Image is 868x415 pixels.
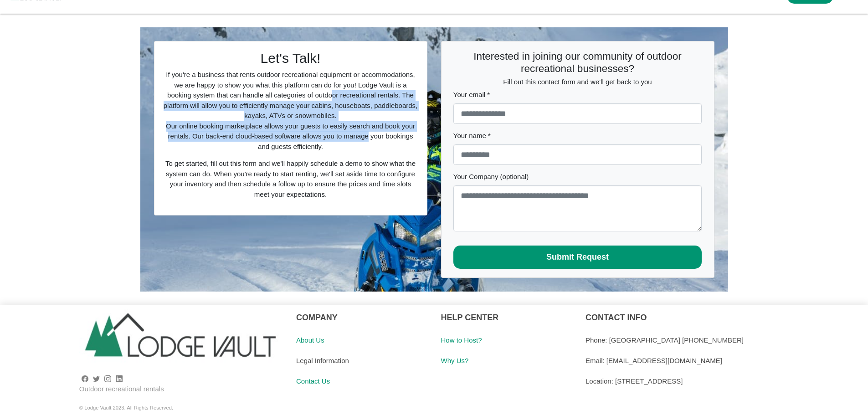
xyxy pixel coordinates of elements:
a: Why Us? [441,357,468,364]
a: About Us [296,336,324,344]
label: Your name * [453,131,702,141]
div: Location: [STREET_ADDRESS] [586,371,861,391]
h4: Interested in joining our community of outdoor recreational businesses? [453,50,702,75]
sup: © Lodge Vault 2023. All Rights Reserved. [79,405,173,410]
div: Email: [EMAIL_ADDRESS][DOMAIN_NAME] [586,350,861,371]
p: To get started, fill out this form and we'll happily schedule a demo to show what the system can ... [163,159,418,200]
svg: facebook [82,375,88,382]
a: Contact Us [296,377,330,385]
a: facebook [82,375,88,383]
label: Your email * [453,90,702,100]
svg: linkedin [116,375,123,382]
div: Outdoor recreational rentals [79,384,282,395]
p: Our online booking marketplace allows your guests to easily search and book your rentals. Our bac... [163,121,418,152]
img: logo-400X135.2418b4bb.jpg [79,305,282,374]
div: COMPANY [296,305,427,330]
h2: Let's Talk! [163,50,418,67]
a: twitter [93,375,100,383]
div: If you're a business that rents outdoor recreational equipment or accommodations, we are happy to... [154,41,427,215]
div: Phone: [GEOGRAPHIC_DATA] [PHONE_NUMBER] [586,330,861,350]
a: instagram [104,375,111,383]
a: How to Host? [441,336,482,344]
label: Your Company (optional) [453,172,702,182]
svg: instagram [104,375,111,382]
svg: twitter [93,375,100,382]
div: CONTACT INFO [586,305,861,330]
a: linkedin [116,375,123,383]
b: Submit Request [546,252,609,261]
h6: Fill out this contact form and we'll get back to you [453,78,702,86]
button: Submit Request [453,246,702,269]
div: Legal Information [296,350,427,371]
div: HELP CENTER [441,305,571,330]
